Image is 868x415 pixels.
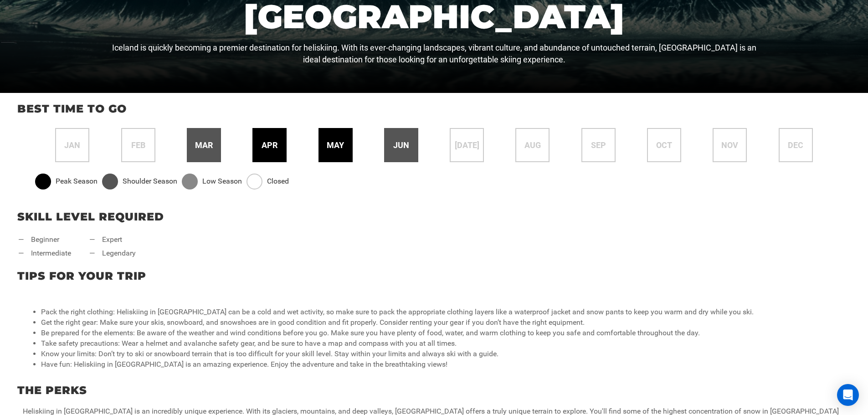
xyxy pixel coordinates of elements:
p: Tips for your trip [17,268,851,284]
li: Have fun: Heliskiing in [GEOGRAPHIC_DATA] is an amazing experience. Enjoy the adventure and take ... [41,359,845,370]
li: Know your limits: Don’t try to ski or snowboard terrain that is too difficult for your skill leve... [41,349,845,359]
div: Open Intercom Messenger [837,384,859,406]
span: [DATE] [455,139,479,151]
span: Low Season [202,176,242,187]
span: feb [131,139,145,151]
p: Best time to go [17,101,851,117]
span: nov [721,139,738,151]
span: mar [195,139,213,151]
span: apr [262,139,277,151]
li: Take safety precautions: Wear a helmet and avalanche safety gear, and be sure to have a map and c... [41,338,845,349]
span: jun [393,139,409,151]
span: Peak Season [56,176,98,187]
span: oct [656,139,672,151]
li: expert [89,235,136,245]
span: — [89,235,95,245]
p: The Perks [17,383,851,398]
span: dec [788,139,803,151]
li: beginner [18,235,71,245]
p: Skill Level Required [17,209,851,225]
span: — [89,248,95,259]
li: Pack the right clothing: Heliskiing in [GEOGRAPHIC_DATA] can be a cold and wet activity, so make ... [41,307,845,318]
span: sep [591,139,606,151]
li: Be prepared for the elements: Be aware of the weather and wind conditions before you go. Make sur... [41,328,845,338]
p: Iceland is quickly becoming a premier destination for heliskiing. With its ever-changing landscap... [109,42,760,65]
li: legendary [89,248,136,259]
span: Shoulder Season [123,176,177,187]
li: Get the right gear: Make sure your skis, snowboard, and snowshoes are in good condition and fit p... [41,318,845,328]
span: aug [524,139,541,151]
span: Closed [267,176,289,187]
span: jan [64,139,80,151]
span: — [18,248,24,259]
li: intermediate [18,248,71,259]
span: may [327,139,344,151]
span: — [18,235,24,245]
